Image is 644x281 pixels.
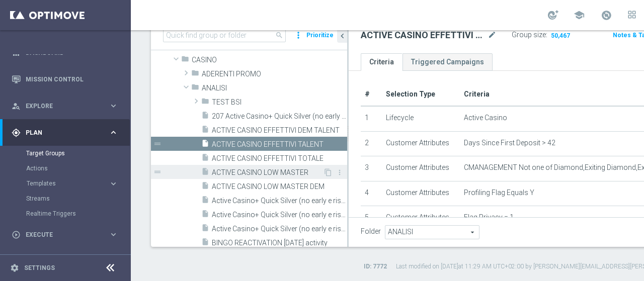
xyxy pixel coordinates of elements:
[488,29,497,41] i: mode_edit
[212,126,347,135] span: ACTIVE CASINO EFFETTIVI DEM TALENT
[27,180,109,186] div: Templates
[201,125,209,137] i: insert_drive_file
[11,75,119,83] button: Mission Control
[464,189,534,197] span: Profiling Flag Equals Y
[212,168,323,177] span: ACTIVE CASINO LOW MASTER
[212,211,347,219] span: Active Casino&#x2B; Quick Silver (no early e risk) CONTA DEM/Marginalit&#xE0; NEGATIVA &lt;40
[202,70,347,78] span: ADERENTI PROMO
[109,179,118,189] i: keyboard_arrow_right
[12,128,109,137] div: Plan
[546,31,547,39] label: :
[361,181,382,206] td: 4
[275,31,283,39] span: search
[26,130,109,136] span: Plan
[201,111,209,123] i: insert_drive_file
[192,56,347,64] span: CASINO
[109,128,118,137] i: keyboard_arrow_right
[26,210,105,218] a: Realtime Triggers
[26,191,130,206] div: Streams
[361,106,382,131] td: 1
[338,31,347,41] i: chevron_left
[26,66,118,92] a: Mission Control
[201,238,209,249] i: insert_drive_file
[12,66,118,92] div: Mission Control
[361,29,486,41] h2: ACTIVE CASINO EFFETTIVI TALENT
[212,154,347,163] span: ACTIVE CASINO EFFETTIVI TOTALE
[337,29,347,43] button: chevron_left
[11,231,119,239] button: play_circle_outline Execute keyboard_arrow_right
[212,197,347,205] span: Active Casino&#x2B; Quick Silver (no early e risk) CONTA DEM/Marg POS
[201,210,209,221] i: insert_drive_file
[201,224,209,235] i: insert_drive_file
[212,98,347,107] span: TEST BSI
[24,265,55,271] a: Settings
[212,225,347,233] span: Active Casino&#x2B; Quick Silver (no early e risk) CONTA DEM/Marginalit&#xE0; NEGATIVA &gt;40
[382,106,460,131] td: Lifecycle
[382,206,460,231] td: Customer Attributes
[12,230,21,239] i: play_circle_outline
[361,131,382,156] td: 2
[212,140,347,149] span: ACTIVE CASINO EFFETTIVI TALENT
[464,114,507,122] span: Active Casino
[361,156,382,181] td: 3
[305,29,335,42] button: Prioritize
[26,161,130,176] div: Actions
[201,181,209,193] i: insert_drive_file
[191,69,199,80] i: folder
[12,230,109,239] div: Execute
[361,53,403,71] a: Criteria
[382,83,460,106] th: Selection Type
[191,83,199,95] i: folder
[109,101,118,111] i: keyboard_arrow_right
[201,153,209,165] i: insert_drive_file
[26,232,109,238] span: Execute
[382,181,460,206] td: Customer Attributes
[26,146,130,161] div: Target Groups
[26,103,109,109] span: Explore
[382,156,460,181] td: Customer Attributes
[12,128,21,137] i: gps_fixed
[26,176,130,191] div: Templates
[550,32,571,41] span: 50,467
[201,139,209,151] i: insert_drive_file
[361,227,381,236] label: Folder
[212,239,347,247] span: BINGO REACTIVATION 27.04.25 activity
[11,102,119,110] button: person_search Explore keyboard_arrow_right
[201,167,209,179] i: insert_drive_file
[574,10,585,21] span: school
[512,31,546,39] label: Group size
[361,206,382,231] td: 5
[361,83,382,106] th: #
[212,182,347,191] span: ACTIVE CASINO LOW MASTER DEM
[464,139,555,147] span: Days Since First Deposit > 42
[12,102,21,111] i: person_search
[163,28,286,42] input: Quick find group or folder
[364,262,387,271] label: ID: 7772
[10,263,19,272] i: settings
[26,149,105,157] a: Target Groups
[12,102,109,111] div: Explore
[324,168,332,176] i: Duplicate Target group
[403,53,493,71] a: Triggered Campaigns
[26,195,105,203] a: Streams
[336,168,344,176] i: more_vert
[464,90,490,98] span: Criteria
[181,55,189,66] i: folder
[11,49,119,57] button: equalizer Dashboard
[27,180,99,186] span: Templates
[382,131,460,156] td: Customer Attributes
[26,179,119,188] button: Templates keyboard_arrow_right
[109,230,118,239] i: keyboard_arrow_right
[201,97,209,109] i: folder
[464,213,514,222] span: Flag Privacy = 1
[26,164,105,172] a: Actions
[212,112,347,121] span: 207 Active Casino&#x2B; Quick Silver (no early e risk) CONTA DEM/Marginalit&#xE0; NEGATIVA ALL
[11,129,119,137] div: gps_fixed Plan keyboard_arrow_right
[293,28,303,42] i: more_vert
[202,84,347,92] span: ANALISI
